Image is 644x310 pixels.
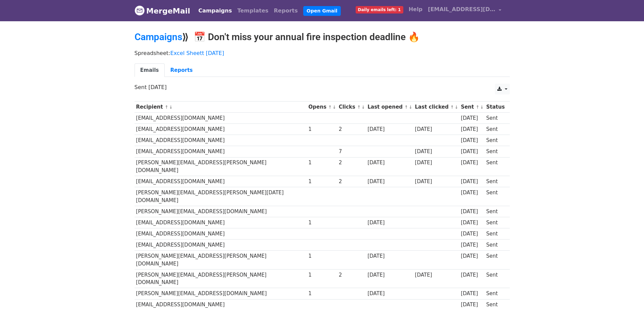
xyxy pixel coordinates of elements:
[461,189,483,197] div: [DATE]
[135,157,307,176] td: [PERSON_NAME][EMAIL_ADDRESS][PERSON_NAME][DOMAIN_NAME]
[353,3,406,16] a: Daily emails left: 1
[461,178,483,186] div: [DATE]
[367,271,411,279] div: [DATE]
[135,146,307,157] td: [EMAIL_ADDRESS][DOMAIN_NAME]
[135,113,307,124] td: [EMAIL_ADDRESS][DOMAIN_NAME]
[169,105,173,110] a: ↓
[484,124,506,135] td: Sent
[461,219,483,227] div: [DATE]
[170,50,224,56] a: Excel Sheett [DATE]
[165,63,198,77] a: Reports
[367,159,411,167] div: [DATE]
[461,159,483,167] div: [DATE]
[461,271,483,279] div: [DATE]
[308,125,335,133] div: 1
[610,278,644,310] iframe: Chat Widget
[415,159,457,167] div: [DATE]
[461,230,483,238] div: [DATE]
[484,228,506,239] td: Sent
[461,252,483,260] div: [DATE]
[135,251,307,270] td: [PERSON_NAME][EMAIL_ADDRESS][PERSON_NAME][DOMAIN_NAME]
[415,271,457,279] div: [DATE]
[356,6,403,13] span: Daily emails left: 1
[135,217,307,228] td: [EMAIL_ADDRESS][DOMAIN_NAME]
[367,252,411,260] div: [DATE]
[307,102,337,113] th: Opens
[339,148,364,156] div: 7
[367,290,411,298] div: [DATE]
[459,102,484,113] th: Sent
[476,105,479,110] a: ↑
[135,31,510,43] h2: ⟫ 📅 Don't miss your annual fire inspection deadline 🔥
[484,176,506,187] td: Sent
[484,113,506,124] td: Sent
[135,102,307,113] th: Recipient
[337,102,366,113] th: Clicks
[415,178,457,186] div: [DATE]
[484,239,506,251] td: Sent
[425,3,504,19] a: [EMAIL_ADDRESS][DOMAIN_NAME]
[484,146,506,157] td: Sent
[135,63,165,77] a: Emails
[328,105,332,110] a: ↑
[308,271,335,279] div: 1
[428,5,496,13] span: [EMAIL_ADDRESS][DOMAIN_NAME]
[415,125,457,133] div: [DATE]
[135,5,145,16] img: MergeMail logo
[196,4,235,18] a: Campaigns
[357,105,361,110] a: ↑
[308,178,335,186] div: 1
[406,3,425,16] a: Help
[333,105,336,110] a: ↓
[484,206,506,217] td: Sent
[484,251,506,270] td: Sent
[135,269,307,288] td: [PERSON_NAME][EMAIL_ADDRESS][PERSON_NAME][DOMAIN_NAME]
[484,187,506,206] td: Sent
[135,31,182,43] a: Campaigns
[339,159,364,167] div: 2
[135,228,307,239] td: [EMAIL_ADDRESS][DOMAIN_NAME]
[461,241,483,249] div: [DATE]
[165,105,168,110] a: ↑
[404,105,408,110] a: ↑
[235,4,271,18] a: Templates
[135,239,307,251] td: [EMAIL_ADDRESS][DOMAIN_NAME]
[484,157,506,176] td: Sent
[413,102,459,113] th: Last clicked
[450,105,454,110] a: ↑
[135,206,307,217] td: [PERSON_NAME][EMAIL_ADDRESS][DOMAIN_NAME]
[135,50,510,57] p: Spreadsheet:
[484,135,506,146] td: Sent
[361,105,365,110] a: ↓
[308,159,335,167] div: 1
[461,208,483,216] div: [DATE]
[339,178,364,186] div: 2
[339,271,364,279] div: 2
[308,252,335,260] div: 1
[461,114,483,122] div: [DATE]
[484,288,506,299] td: Sent
[484,269,506,288] td: Sent
[455,105,458,110] a: ↓
[461,125,483,133] div: [DATE]
[367,178,411,186] div: [DATE]
[461,290,483,298] div: [DATE]
[135,288,307,299] td: [PERSON_NAME][EMAIL_ADDRESS][DOMAIN_NAME]
[271,4,301,18] a: Reports
[409,105,412,110] a: ↓
[339,125,364,133] div: 2
[303,6,341,16] a: Open Gmail
[461,301,483,309] div: [DATE]
[308,290,335,298] div: 1
[367,219,411,227] div: [DATE]
[366,102,413,113] th: Last opened
[480,105,484,110] a: ↓
[415,148,457,156] div: [DATE]
[135,176,307,187] td: [EMAIL_ADDRESS][DOMAIN_NAME]
[484,217,506,228] td: Sent
[461,148,483,156] div: [DATE]
[135,187,307,206] td: [PERSON_NAME][EMAIL_ADDRESS][PERSON_NAME][DATE][DOMAIN_NAME]
[135,124,307,135] td: [EMAIL_ADDRESS][DOMAIN_NAME]
[135,84,510,91] p: Sent [DATE]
